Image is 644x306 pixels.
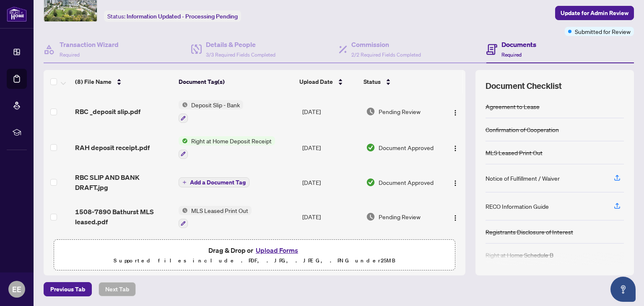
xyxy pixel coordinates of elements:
div: MLS Leased Print Out [486,148,543,157]
button: Logo [449,141,462,154]
span: Required [60,52,80,58]
div: Registrants Disclosure of Interest [486,227,573,236]
span: plus [182,180,187,184]
th: Upload Date [296,70,360,93]
div: Notice of Fulfillment / Waiver [486,174,560,183]
img: Status Icon [179,136,188,145]
button: Status IconDeposit Slip - Bank [179,100,243,123]
span: 3/3 Required Fields Completed [206,52,275,58]
span: MLS Leased Print Out [188,206,252,215]
span: Add a Document Tag [190,179,246,185]
span: 2/2 Required Fields Completed [351,52,421,58]
span: Drag & Drop orUpload FormsSupported files include .PDF, .JPG, .JPEG, .PNG under25MB [54,240,455,271]
span: Drag & Drop or [208,245,301,256]
div: Right at Home Schedule B [486,250,553,259]
button: Add a Document Tag [179,177,249,187]
img: Logo [452,215,459,221]
span: 1508-7890 Bathurst MLS leased.pdf [75,207,172,227]
button: Update for Admin Review [555,6,634,20]
h4: Transaction Wizard [60,39,119,49]
span: Document Checklist [486,80,562,92]
img: Document Status [366,212,375,221]
th: Status [360,70,440,93]
img: Status Icon [179,100,188,109]
button: Logo [449,210,462,223]
img: Status Icon [179,206,188,215]
button: Status IconMLS Leased Print Out [179,206,252,228]
span: Previous Tab [50,283,85,296]
img: Logo [452,145,459,152]
button: Next Tab [99,282,136,296]
span: Document Approved [379,143,434,152]
div: Agreement to Lease [486,102,540,111]
img: Logo [452,180,459,187]
div: Status: [104,10,241,22]
img: Logo [452,109,459,116]
h4: Details & People [206,39,275,49]
button: Logo [449,105,462,118]
span: RAH deposit receipt.pdf [75,143,150,153]
img: Document Status [366,143,375,152]
div: Confirmation of Cooperation [486,125,559,134]
span: Deposit Slip - Bank [188,100,243,109]
button: Open asap [610,277,636,302]
p: Supported files include .PDF, .JPG, .JPEG, .PNG under 25 MB [59,256,450,266]
span: RBC _deposit slip.pdf [75,106,140,117]
span: Submitted for Review [575,27,631,36]
td: [DATE] [299,199,363,235]
td: [DATE] [299,235,363,271]
span: Right at Home Deposit Receipt [188,136,275,145]
span: Pending Review [379,212,421,221]
td: [DATE] [299,93,363,130]
button: Logo [449,176,462,189]
button: Add a Document Tag [179,177,249,188]
div: RECO Information Guide [486,202,549,211]
span: EE [12,283,21,295]
button: Upload Forms [253,245,301,256]
td: [DATE] [299,166,363,199]
th: Document Tag(s) [175,70,296,93]
h4: Documents [501,39,536,49]
span: Upload Date [299,77,333,86]
span: Status [364,77,381,86]
span: Required [501,52,522,58]
button: Previous Tab [44,282,92,296]
span: Document Approved [379,178,434,187]
span: Update for Admin Review [561,6,628,20]
span: (8) File Name [75,77,112,86]
td: [DATE] [299,130,363,166]
span: Information Updated - Processing Pending [127,13,238,20]
img: logo [7,6,27,22]
img: Document Status [366,107,375,116]
span: Pending Review [379,107,421,116]
th: (8) File Name [72,70,175,93]
img: Document Status [366,178,375,187]
span: RBC SLIP AND BANK DRAFT.jpg [75,172,172,192]
button: Status IconRight at Home Deposit Receipt [179,136,275,159]
h4: Commission [351,39,421,49]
